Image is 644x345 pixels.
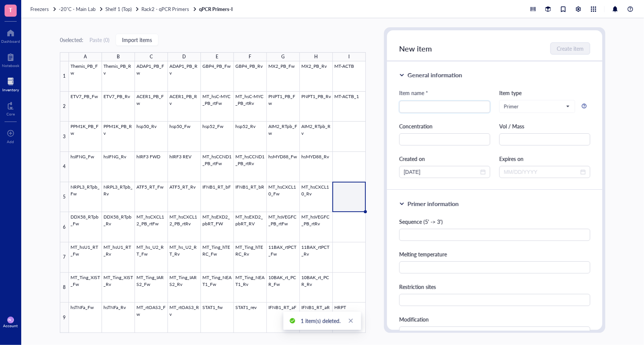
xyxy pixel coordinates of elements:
[6,112,15,116] div: Core
[182,52,186,61] div: D
[1,27,20,44] a: Dashboard
[60,212,69,242] div: 6
[30,5,49,12] span: Freezers
[504,168,579,176] input: MM/DD/YYYY
[89,34,110,46] button: Paste (0)
[399,89,428,97] div: Item name
[407,199,459,208] div: Primer information
[105,5,132,12] span: Shelf 1 (Top)
[2,75,19,92] a: Inventory
[6,100,15,116] a: Core
[404,168,479,176] input: MM/DD/YYYY
[60,152,69,182] div: 4
[2,51,19,68] a: Notebook
[60,61,69,92] div: 1
[249,52,251,61] div: F
[3,323,18,328] div: Account
[30,6,57,12] a: Freezers
[504,103,569,110] span: Primer
[60,182,69,212] div: 5
[399,43,432,54] span: New item
[346,317,355,325] a: Close
[407,70,462,80] div: General information
[2,63,19,68] div: Notebook
[122,37,152,43] span: Import items
[301,317,340,325] div: 1 item(s) deleted.
[1,39,20,44] div: Dashboard
[150,52,153,61] div: C
[399,315,590,323] div: Modification
[399,217,590,226] div: Sequence (5' -> 3')
[399,122,490,130] div: Concentration
[60,36,83,44] div: 0 selected:
[199,6,234,12] a: qPCR Primers-I
[499,122,590,130] div: Vol / Mass
[116,34,158,46] button: Import items
[105,6,197,12] a: Shelf 1 (Top)Rack2 - qPCR Primers
[281,52,285,61] div: G
[499,155,590,163] div: Expires on
[60,122,69,152] div: 3
[84,52,87,61] div: A
[141,5,189,12] span: Rack2 - qPCR Primers
[60,92,69,122] div: 2
[348,52,349,61] div: I
[348,318,353,323] span: close
[399,283,590,291] div: Restriction sites
[60,242,69,273] div: 7
[399,155,490,163] div: Created on
[2,87,19,92] div: Inventory
[117,52,120,61] div: B
[216,52,218,61] div: E
[9,5,13,14] span: T
[314,52,318,61] div: H
[499,89,590,97] div: Item type
[60,303,69,333] div: 9
[399,250,590,258] div: Melting temperature
[59,6,104,12] a: -20˚C - Main Lab
[550,42,590,55] button: Create item
[7,139,14,144] div: Add
[59,5,96,12] span: -20˚C - Main Lab
[60,273,69,303] div: 8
